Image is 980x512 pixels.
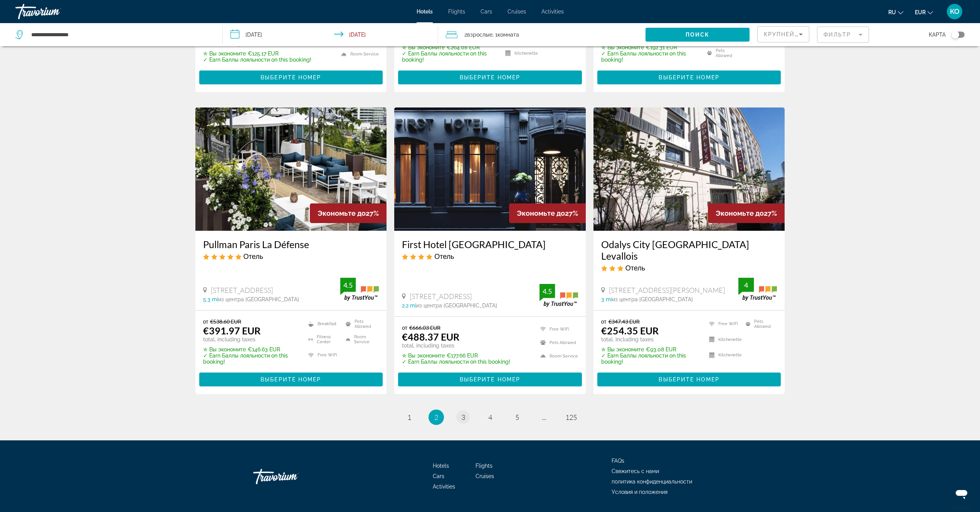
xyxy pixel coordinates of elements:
ins: €391.97 EUR [203,325,261,336]
span: карта [929,29,946,40]
button: Выберите номер [597,71,781,84]
img: Hotel image [195,107,387,231]
div: 4 [738,280,754,290]
button: User Menu [945,3,965,20]
span: Взрослые [467,32,493,38]
li: Pets Allowed [536,338,578,347]
span: Выберите номер [659,376,719,383]
img: trustyou-badge.svg [540,284,578,307]
li: Pets Allowed [703,47,740,59]
a: Выберите номер [398,374,582,383]
a: политика конфиденциальности [612,478,692,485]
div: 27% [708,203,785,223]
span: ✮ Вы экономите [203,50,246,57]
span: Крупнейшие сбережения [764,31,857,37]
a: Travorium [253,465,330,488]
span: Activities [541,8,564,15]
span: Cars [481,8,492,15]
span: KO [950,8,960,15]
span: Выберите номер [460,74,520,81]
li: Pets Allowed [342,318,379,330]
span: [STREET_ADDRESS][PERSON_NAME] [609,286,725,294]
p: €125.17 EUR [203,50,311,57]
li: Pets Allowed [742,318,777,330]
a: Выберите номер [199,374,383,383]
a: Cruises [508,8,526,15]
span: от [203,318,208,325]
span: Выберите номер [261,376,321,383]
span: Экономьте до [318,209,366,217]
p: €146.63 EUR [203,346,299,353]
h3: Odalys City [GEOGRAPHIC_DATA] Levallois [601,238,777,262]
div: 5 star Hotel [203,252,379,260]
p: €192.31 EUR [601,44,698,50]
span: Отель [244,252,263,260]
span: ✮ Вы экономите [601,346,644,353]
button: Change language [888,7,903,18]
span: Выберите номер [659,74,719,81]
p: ✓ Earn Баллы лояльности on this booking! [203,57,311,63]
button: Поиск [645,28,749,42]
button: Выберите номер [398,373,582,386]
del: €538.60 EUR [210,318,241,325]
span: ✮ Вы экономите [601,44,644,50]
span: 2.2 mi [402,302,416,309]
a: Выберите номер [597,374,781,383]
a: Cruises [476,473,494,479]
button: Filter [817,26,869,43]
span: от [402,324,407,331]
button: Выберите номер [398,71,582,84]
img: Hotel image [394,107,586,231]
p: €177.66 EUR [402,353,510,359]
span: 125 [565,413,577,421]
li: Room Service [342,334,379,345]
a: Hotels [417,8,433,15]
li: Fitness Center [304,334,341,345]
span: Отель [434,252,454,260]
button: Выберите номер [199,373,383,386]
a: Hotels [433,463,449,469]
p: ✓ Earn Баллы лояльности on this booking! [402,359,510,365]
span: 5 [515,413,519,421]
a: First Hotel [GEOGRAPHIC_DATA] [402,238,578,250]
li: Kitchenette [501,47,540,59]
a: Выберите номер [398,72,582,81]
li: Room Service [337,49,379,59]
span: ... [542,413,546,421]
span: Экономьте до [716,209,764,217]
a: Выберите номер [199,72,383,81]
iframe: Schaltfläche zum Öffnen des Messaging-Fensters [949,481,974,506]
span: из центра [GEOGRAPHIC_DATA] [218,296,299,302]
span: Экономьте до [517,209,565,217]
div: 4.5 [540,287,555,296]
li: Room Service [536,351,578,361]
ins: €488.37 EUR [402,331,459,342]
del: €347.43 EUR [609,318,640,325]
nav: Pagination [195,410,785,425]
a: Activities [433,483,455,490]
span: 3 mi [601,296,612,302]
span: от [601,318,607,325]
a: Условия и положения [612,489,667,495]
div: 27% [509,203,586,223]
span: 3 [461,413,465,421]
a: Flights [448,8,465,15]
p: total, including taxes [601,336,699,342]
p: €93.08 EUR [601,346,699,353]
img: trustyou-badge.svg [340,278,379,300]
li: Free WiFi [304,349,341,361]
span: , 1 [493,29,519,40]
a: Pullman Paris La Défense [203,238,379,250]
del: €666.03 EUR [409,324,440,331]
li: Free WiFi [536,324,578,334]
span: Свяжитесь с нами [612,468,659,474]
li: Free WiFi [705,318,742,330]
div: 27% [310,203,387,223]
